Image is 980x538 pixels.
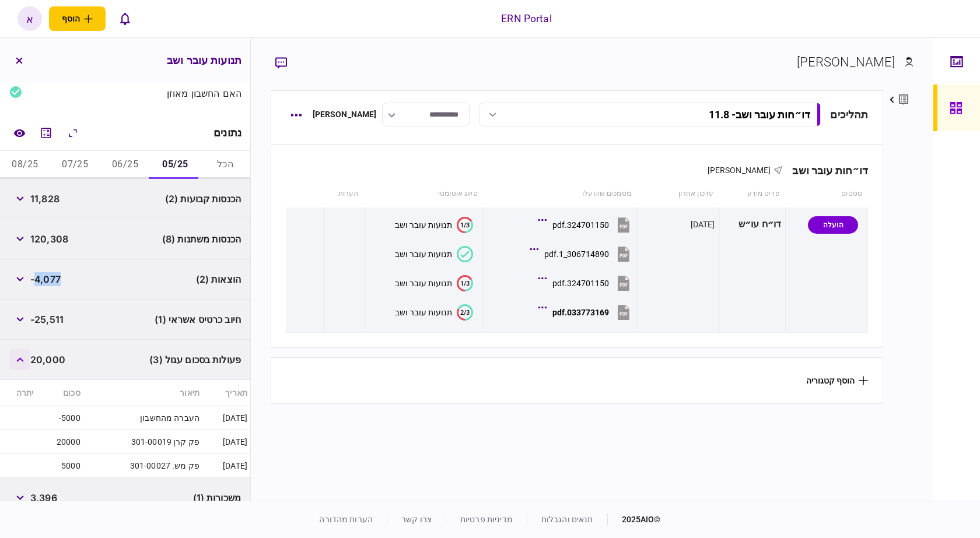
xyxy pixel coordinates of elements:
[30,192,60,206] span: 11,828
[30,312,64,326] span: -25,511
[167,55,242,66] h3: תנועות עובר ושב
[395,249,452,259] div: תנועות עובר ושב
[401,515,432,524] a: צרו קשר
[213,127,242,139] div: נתונים
[552,220,609,230] div: 324701150.pdf
[49,6,106,31] button: פתח תפריט להוספת לקוח
[202,454,250,478] td: [DATE]
[196,272,241,286] span: הוצאות (2)
[37,454,83,478] td: 5000
[155,312,241,326] span: חיוב כרטיס אשראי (1)
[460,279,470,287] text: 1/3
[17,6,42,31] button: א
[83,430,202,454] td: פק קרן 301-00019
[50,151,100,179] button: 07/25
[709,108,810,121] div: דו״חות עובר ושב - 11.8
[395,279,452,288] div: תנועות עובר ושב
[165,192,241,206] span: הכנסות קבועות (2)
[395,275,473,291] button: 1/3תנועות עובר ושב
[691,219,715,230] div: [DATE]
[9,122,30,143] a: השוואה למסמך
[100,151,150,179] button: 06/25
[797,52,895,72] div: [PERSON_NAME]
[323,181,364,208] th: הערות
[719,181,786,208] th: פריט מידע
[395,246,473,262] button: תנועות עובר ושב
[708,166,771,175] span: [PERSON_NAME]
[541,270,632,296] button: 324701150.pdf
[484,181,637,208] th: מסמכים שהועלו
[30,491,57,505] span: 3,396
[533,241,632,267] button: 306714890_1.pdf
[395,304,473,321] button: 2/3תנועות עובר ושב
[30,353,65,367] span: 20,000
[724,212,782,238] div: דו״ח עו״ש
[113,6,137,31] button: פתח רשימת התראות
[162,232,241,246] span: הכנסות משתנות (8)
[202,430,250,454] td: [DATE]
[786,181,868,208] th: סטטוס
[395,308,452,317] div: תנועות עובר ושב
[541,515,593,524] a: תנאים והגבלות
[83,406,202,430] td: העברה מהחשבון
[607,514,661,526] div: © 2025 AIO
[149,353,241,367] span: פעולות בסכום עגול (3)
[783,164,868,177] div: דו״חות עובר ושב
[319,515,373,524] a: הערות מהדורה
[541,299,632,325] button: 033773169.pdf
[544,249,609,259] div: 306714890_1.pdf
[460,515,513,524] a: מדיניות פרטיות
[83,454,202,478] td: פק מש. 301-00027
[200,151,250,179] button: הכל
[637,181,719,208] th: עדכון אחרון
[62,122,83,143] button: הרחב\כווץ הכל
[552,308,609,317] div: 033773169.pdf
[193,491,241,505] span: משכורות (1)
[808,216,858,234] div: הועלה
[541,212,632,238] button: 324701150.pdf
[552,279,609,288] div: 324701150.pdf
[130,89,242,98] div: האם החשבון מאוזן
[395,217,473,233] button: 1/3תנועות עובר ושב
[313,108,377,121] div: [PERSON_NAME]
[150,151,200,179] button: 05/25
[460,221,470,228] text: 1/3
[365,181,484,208] th: סיווג אוטומטי
[202,380,250,406] th: תאריך
[83,380,202,406] th: תיאור
[30,272,61,286] span: -4,077
[806,376,868,385] button: הוסף קטגוריה
[460,308,470,316] text: 2/3
[202,406,250,430] td: [DATE]
[395,220,452,230] div: תנועות עובר ושב
[30,232,68,246] span: 120,308
[37,380,83,406] th: סכום
[37,430,83,454] td: 20000
[36,122,57,143] button: מחשבון
[830,107,868,122] div: תהליכים
[501,11,551,26] div: ERN Portal
[37,406,83,430] td: -5000
[479,103,821,126] button: דו״חות עובר ושב- 11.8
